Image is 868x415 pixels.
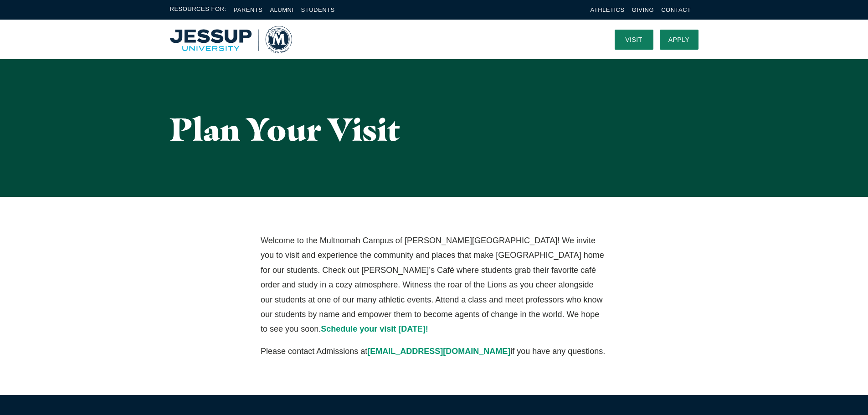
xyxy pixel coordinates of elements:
a: Home [170,26,292,53]
a: Alumni [270,6,293,13]
a: Students [301,6,335,13]
a: Parents [234,6,263,13]
h1: Plan Your Visit [170,112,699,147]
a: Athletics [591,6,625,13]
a: Giving [632,6,654,13]
a: [EMAIL_ADDRESS][DOMAIN_NAME] [367,347,510,356]
img: Multnomah University Logo [170,26,292,53]
a: Apply [660,30,699,50]
p: Welcome to the Multnomah Campus of [PERSON_NAME][GEOGRAPHIC_DATA]! We invite you to visit and exp... [261,233,607,337]
span: Resources For: [170,5,226,15]
a: Contact [661,6,691,13]
p: Please contact Admissions at if you have any questions. [261,344,607,359]
a: Schedule your visit [DATE]! [321,324,428,333]
a: Visit [615,30,653,50]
